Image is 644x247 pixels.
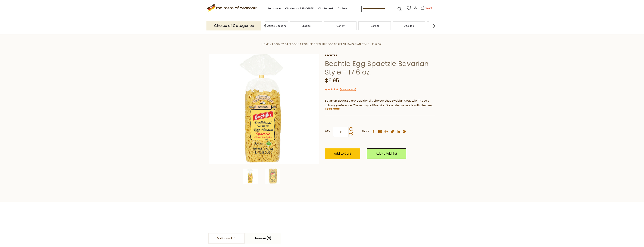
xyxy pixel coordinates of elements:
a: Baking, Cakes, Desserts [257,24,287,27]
button: $0.00 [418,6,434,11]
a: Cereal [370,24,379,27]
a: Cookies [404,24,414,27]
a: Reviews [245,233,281,244]
a: Additional Info [209,233,244,244]
input: Qty: [333,127,349,137]
a: 3 Reviews [341,88,355,92]
img: previous arrow [261,22,269,30]
span: ( ) [340,88,356,91]
a: Bechtle [325,54,435,57]
a: Christmas - PRE-ORDER [285,6,314,11]
img: Bechtle Egg Spaetzle Bavarian Style - 17.6 oz. [209,54,319,164]
a: On Sale [338,6,347,11]
p: Choice of Categories [206,21,261,30]
a: Candy [336,24,344,27]
a: Home [262,42,269,46]
span: $6.95 [325,77,339,84]
span: Add to Cart [334,151,351,156]
a: Kosher [302,42,313,46]
a: Seasons [268,6,281,11]
h1: Bechtle Egg Spaetzle Bavarian Style - 17.6 oz. [325,59,435,76]
img: Bechtle Egg Spaetzle Bavarian Style - 17.6 oz. [265,169,280,184]
button: Add to Cart [325,148,360,159]
img: Bechtle Egg Spaetzle Bavarian Style - 17.6 oz. [243,169,258,184]
span: Share: [361,129,370,134]
a: Add to Wishlist [367,148,406,159]
strong: Qty: [325,129,331,133]
img: next arrow [430,22,438,30]
a: Read More [325,107,340,111]
p: Bavarian Spaetzle are traditionally shorter that Swabian Spaetzle. That's a culinary preference. ... [325,98,435,108]
a: Bechtle Egg Spaetzle Bavarian Style - 17.6 oz. [316,42,382,46]
a: Oktoberfest [318,6,333,11]
span: $0.00 [426,6,432,9]
a: Food By Category [272,42,299,46]
a: Breads [302,24,311,27]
